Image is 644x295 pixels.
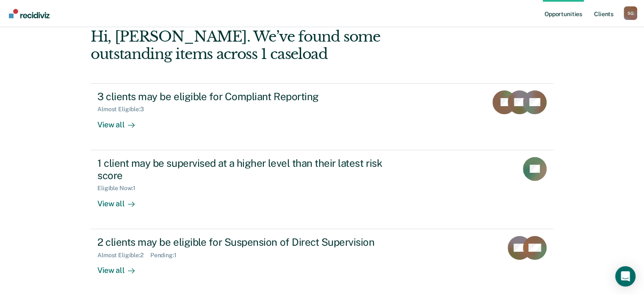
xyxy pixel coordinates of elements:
[91,83,553,150] a: 3 clients may be eligible for Compliant ReportingAlmost Eligible:3View all
[150,252,183,259] div: Pending : 1
[97,236,395,248] div: 2 clients may be eligible for Suspension of Direct Supervision
[97,258,145,275] div: View all
[97,252,150,259] div: Almost Eligible : 2
[615,266,636,287] div: Open Intercom Messenger
[97,106,151,113] div: Almost Eligible : 3
[91,28,461,63] div: Hi, [PERSON_NAME]. We’ve found some outstanding items across 1 caseload
[97,192,145,208] div: View all
[97,157,395,182] div: 1 client may be supervised at a higher level than their latest risk score
[9,9,50,18] img: Recidiviz
[97,185,142,192] div: Eligible Now : 1
[91,150,553,229] a: 1 client may be supervised at a higher level than their latest risk scoreEligible Now:1View all
[97,90,395,103] div: 3 clients may be eligible for Compliant Reporting
[624,6,637,20] button: Profile dropdown button
[624,6,637,20] div: S G
[97,113,145,129] div: View all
